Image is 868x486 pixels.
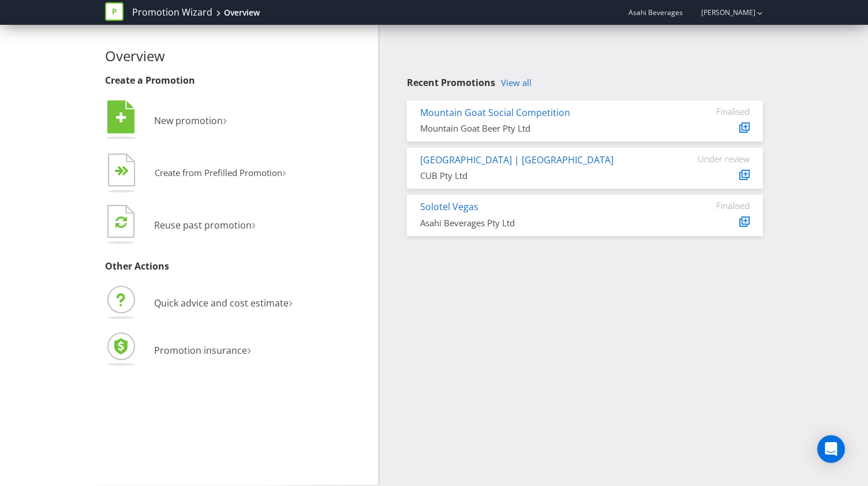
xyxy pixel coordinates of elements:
h3: Create a Promotion [105,76,369,86]
a: Mountain Goat Social Competition [420,106,570,119]
a: Promotion insurance› [105,344,251,357]
div: Overview [224,7,260,18]
tspan:  [115,215,127,229]
span: › [247,339,251,358]
a: Solotel Vegas [420,200,478,213]
a: View all [501,78,532,88]
span: Promotion insurance [154,344,247,357]
div: Open Intercom Messenger [817,435,845,463]
span: › [282,163,286,181]
span: Reuse past promotion [154,219,252,231]
a: Quick advice and cost estimate› [105,297,293,309]
h3: Other Actions [105,261,369,272]
a: [PERSON_NAME] [690,8,755,17]
div: Finalised [680,200,750,211]
div: Mountain Goat Beer Pty Ltd [420,122,663,134]
div: Finalised [680,106,750,117]
div: Asahi Beverages Pty Ltd [420,217,663,229]
span: Create from Prefilled Promotion [155,167,282,178]
a: [GEOGRAPHIC_DATA] | [GEOGRAPHIC_DATA] [420,154,613,166]
span: Asahi Beverages [628,8,683,17]
span: Quick advice and cost estimate [154,297,289,309]
span: Recent Promotions [407,76,495,89]
h2: Overview [105,48,369,63]
span: New promotion [154,114,223,127]
span: › [223,110,227,129]
a: Promotion Wizard [132,6,212,19]
tspan:  [116,111,126,124]
div: CUB Pty Ltd [420,170,663,182]
button: Create from Prefilled Promotion› [105,151,287,197]
div: Under review [680,154,750,164]
span: › [289,292,293,311]
tspan:  [122,166,129,177]
span: › [252,214,256,233]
